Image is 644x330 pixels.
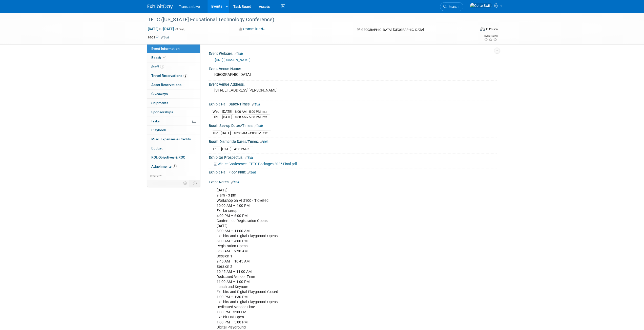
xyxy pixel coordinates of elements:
span: ROI, Objectives & ROO [151,155,185,159]
a: Tasks [147,117,200,126]
a: [URL][DOMAIN_NAME] [215,58,251,62]
span: Staff [151,65,164,69]
a: Asset Reservations [147,80,200,89]
td: Wed. [213,109,222,115]
span: Shipments [151,101,168,105]
span: Winter Conference - TETC Packages 2025 Final.pdf [218,162,297,166]
span: Event Information [151,47,180,51]
span: Tasks [151,119,160,123]
span: Travel Reservations [151,74,187,78]
a: Sponsorships [147,108,200,117]
a: Booth [147,53,200,62]
a: Attachments6 [147,162,200,171]
b: [DATE] [217,188,227,192]
div: TETC ([US_STATE] Educational Technology Conference) [146,15,468,24]
td: Toggle Event Tabs [190,180,200,187]
td: Tags [148,35,169,40]
a: Budget [147,144,200,153]
pre: [STREET_ADDRESS][PERSON_NAME] [214,88,323,93]
td: [DATE] [221,146,232,152]
td: [DATE] [222,109,232,115]
a: Misc. Expenses & Credits [147,135,200,144]
a: Edit [235,52,243,56]
div: Event Website: [209,50,497,56]
div: Event Notes: [209,178,497,185]
div: Event Format [446,26,498,34]
span: ? [247,147,249,151]
span: TranslateLive [179,5,200,9]
div: Exhibit Hall Floor Plan: [209,168,497,175]
span: Sponsorships [151,110,173,114]
td: Thu. [213,115,222,120]
span: more [150,173,158,178]
img: Colte Swift [470,3,492,8]
a: Edit [247,171,256,174]
span: 2 [183,74,187,78]
span: 1 [160,65,164,69]
span: EST [263,132,268,135]
span: Booth [151,56,167,60]
div: Booth Set-up Dates/Times: [209,122,497,128]
div: Event Venue Address: [209,81,497,87]
span: 8:00 AM - 5:00 PM [235,110,261,114]
a: Edit [245,156,253,160]
span: Search [447,5,459,9]
span: [DATE] [DATE] [148,27,174,31]
span: Giveaways [151,92,168,96]
button: Committed [237,27,267,32]
span: Playbook [151,128,166,132]
div: Exhibit Hall Dates/Times: [209,100,497,107]
img: Format-Inperson.png [480,27,485,31]
span: 4:00 PM - [234,147,249,151]
div: Event Venue Name: [209,65,497,71]
td: Tue. [213,130,221,136]
a: Shipments [147,99,200,107]
td: [DATE] [222,115,232,120]
div: [GEOGRAPHIC_DATA] [213,71,493,79]
td: [DATE] [221,130,231,136]
div: In-Person [486,27,498,31]
span: 6 [173,164,177,168]
span: 10:00 AM - 4:00 PM [234,131,261,135]
span: 8:00 AM - 5:00 PM [235,115,261,119]
a: Travel Reservations2 [147,71,200,80]
a: Playbook [147,126,200,135]
span: Misc. Expenses & Credits [151,137,191,141]
a: Search [440,2,463,11]
span: EST [262,110,267,114]
span: EST [262,116,267,119]
span: Budget [151,146,163,150]
a: Edit [255,124,263,128]
span: [GEOGRAPHIC_DATA], [GEOGRAPHIC_DATA] [361,28,424,32]
b: [DATE] [217,224,227,228]
a: Event Information [147,44,200,53]
span: to [158,27,163,31]
a: Edit [260,140,268,144]
a: Edit [252,103,260,106]
td: Thu. [213,146,221,152]
td: Personalize Event Tab Strip [181,180,190,187]
a: Staff1 [147,62,200,71]
a: Giveaways [147,90,200,98]
span: Attachments [151,164,177,168]
i: Booth reservation complete [163,56,166,59]
img: ExhibitDay [148,4,173,9]
a: Winter Conference - TETC Packages 2025 Final.pdf [214,162,297,166]
a: more [147,171,200,180]
div: Exhibitor Prospectus: [209,154,497,160]
div: Booth Dismantle Dates/Times: [209,138,497,144]
a: Edit [161,36,169,39]
a: ROI, Objectives & ROO [147,153,200,162]
span: Asset Reservations [151,83,181,87]
a: Edit [231,181,239,184]
span: (3 days) [175,28,185,31]
div: Event Rating [484,35,497,37]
